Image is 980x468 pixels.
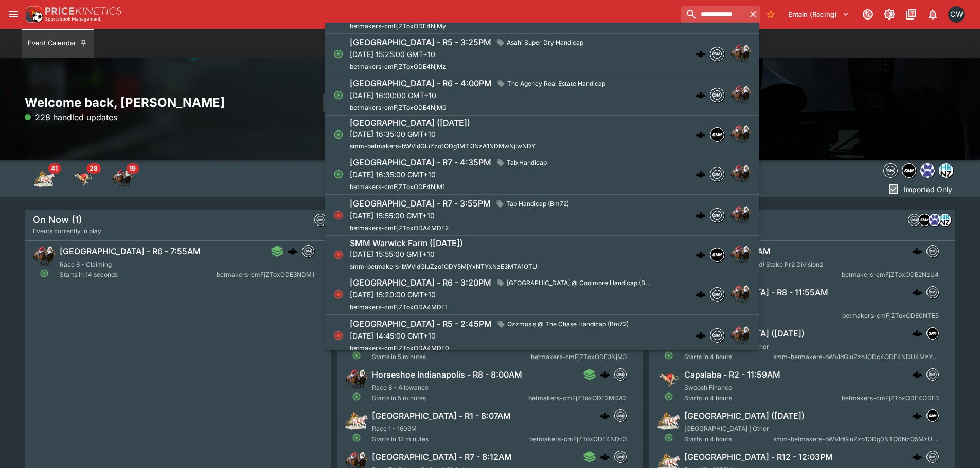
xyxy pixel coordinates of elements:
img: harness_racing [34,169,55,189]
img: betmakers.png [615,451,626,462]
img: betmakers.png [710,288,724,301]
img: logo-cerberus.svg [288,246,298,256]
img: logo-cerberus.svg [696,289,706,299]
img: logo-cerberus.svg [696,90,706,100]
p: Imported Only [904,184,952,195]
span: smm-betmakers-bWVldGluZzo1ODc4ODE4NDU4MzY3NDYxMTg [773,352,939,362]
span: Tab Handicap (Bm72) [502,199,573,209]
img: betmakers.png [315,214,326,226]
div: betmakers [710,287,724,302]
svg: Open [333,49,344,59]
div: betmakers [614,451,627,463]
span: betmakers-cmFjZToxODE4NDc3 [529,434,627,444]
div: samemeetingmulti [918,214,931,226]
img: PriceKinetics [45,7,121,15]
img: horse_racing.png [730,124,751,145]
img: logo-cerberus.svg [696,210,706,220]
button: Event Calendar [22,29,94,58]
h2: Welcome back, [PERSON_NAME] [25,95,331,110]
span: betmakers-cmFjZToxODE3NjM3 [531,352,627,362]
div: samemeetingmulti [710,127,724,142]
h6: [GEOGRAPHIC_DATA] ([DATE]) [350,118,470,128]
div: samemeetingmulti [926,327,939,340]
button: Imported Only [884,181,955,197]
span: Race 1 - 1609M [372,425,417,433]
button: Select Tenant [782,6,856,23]
h6: [GEOGRAPHIC_DATA] - R12 - 12:03PM [684,452,833,462]
div: cerberus [912,452,922,462]
div: Greyhound Racing [73,169,94,189]
p: [DATE] 14:45:00 GMT+10 [350,330,633,341]
div: cerberus [696,210,706,220]
div: cerberus [600,410,610,421]
div: Event type filters [25,160,142,197]
img: logo-cerberus.svg [600,369,610,380]
div: hrnz [939,214,951,226]
svg: Open [352,392,361,401]
div: Harness Racing [34,169,55,189]
img: betmakers.png [884,164,897,177]
div: betmakers [710,88,724,102]
img: samemeetingmulti.png [902,164,916,177]
p: [DATE] 16:35:00 GMT+10 [350,169,551,180]
svg: Open [333,90,344,100]
div: cerberus [696,250,706,260]
h6: [GEOGRAPHIC_DATA] - R5 - 3:25PM [350,37,491,48]
div: betmakers [314,214,327,226]
div: cerberus [912,287,922,297]
img: logo-cerberus.svg [696,169,706,179]
svg: Closed [333,289,344,299]
div: betmakers [710,47,724,61]
p: [DATE] 15:20:00 GMT+10 [350,289,659,300]
h6: [GEOGRAPHIC_DATA] - R7 - 4:35PM [350,157,491,168]
svg: Open [40,269,49,278]
div: betmakers [926,451,939,463]
h5: On Now (1) [33,214,82,226]
div: Event type filters [881,160,955,181]
p: [DATE] 16:00:00 GMT+10 [350,90,610,101]
img: logo-cerberus.svg [696,250,706,260]
h6: [GEOGRAPHIC_DATA] - R1 - 8:07AM [372,410,511,421]
span: 28 [86,163,101,174]
h6: [GEOGRAPHIC_DATA] - R6 - 3:20PM [350,277,491,288]
div: samemeetingmulti [926,409,939,422]
button: Connected to PK [859,5,877,24]
img: greyhound_racing [73,169,94,189]
img: harness_racing.png [345,409,368,432]
svg: Open [352,433,361,442]
span: betmakers-cmFjZToxODE4NjMz [350,63,446,70]
span: betmakers-cmFjZToxODE2NzU4 [842,270,939,280]
h6: [GEOGRAPHIC_DATA] - R5 - 2:45PM [350,319,492,329]
img: PriceKinetics Logo [23,4,43,25]
div: cerberus [288,246,298,256]
div: cerberus [600,452,610,462]
img: logo-cerberus.svg [696,49,706,59]
span: Tab Handicap [503,158,551,168]
img: harness_racing.png [657,409,680,432]
svg: Open [333,129,344,140]
span: Starts in 5 minutes [372,393,528,403]
svg: Open [664,392,673,401]
img: betmakers.png [927,287,938,298]
span: Swoosh Finance [684,384,732,391]
img: horse_racing.png [33,245,56,268]
span: betmakers-cmFjZToxODE3NDM1 [217,270,314,280]
span: Asahi Super Dry Handicap [503,38,587,48]
div: betmakers [614,368,627,381]
p: [DATE] 16:35:00 GMT+10 [350,128,536,139]
span: smm-betmakers-bWVldGluZzo1ODg1MTI3NzA1NDMwNjIwNDY [350,142,536,150]
p: 228 handled updates [25,111,117,123]
h6: Gawler - R5 - 11:55AM [684,246,771,257]
input: search [323,93,642,112]
svg: Open [333,169,344,179]
img: horse_racing.png [730,245,751,265]
div: hrnz [939,163,953,178]
img: horse_racing.png [730,164,751,184]
span: betmakers-cmFjZToxODE4NjM1 [350,183,445,191]
div: cerberus [600,369,610,380]
img: Sportsbook Management [45,17,101,22]
h6: SMM Warwick Farm ([DATE]) [350,238,463,249]
img: horse_racing.png [730,284,751,305]
div: betmakers [710,208,724,222]
span: betmakers-cmFjZToxODE4NjMy [350,22,446,30]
